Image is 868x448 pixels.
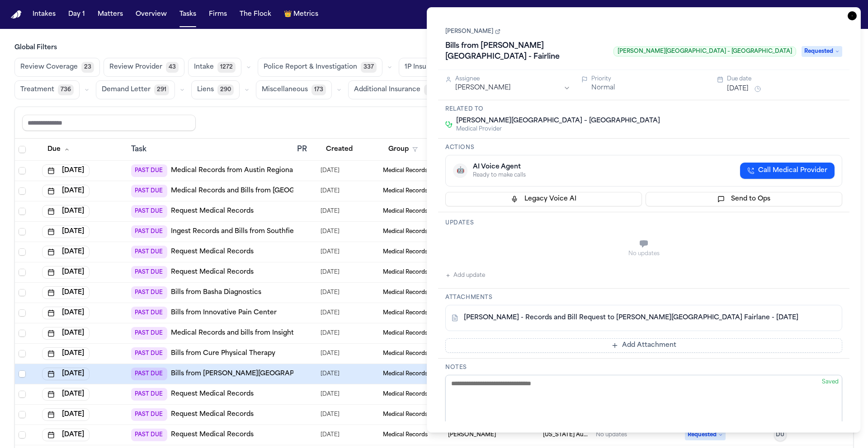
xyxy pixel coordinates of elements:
button: Tasks [176,6,200,23]
span: 337 [361,62,377,73]
h3: Actions [445,144,842,151]
h3: Updates [445,219,842,227]
button: crownMetrics [280,6,322,23]
span: 🤖 [457,166,464,175]
span: Miscellaneous [262,85,308,94]
button: Additional Insurance0 [348,80,439,99]
button: Police Report & Investigation337 [258,58,382,77]
span: 291 [154,84,169,95]
div: No updates [445,250,842,257]
span: Medical Provider [456,126,660,133]
span: 1P Insurance [405,63,445,72]
button: Firms [205,6,231,23]
div: AI Voice Agent [473,163,526,172]
button: Overview [132,6,170,23]
button: Day 1 [65,6,89,23]
span: Liens [197,85,214,94]
span: 1272 [217,62,236,73]
span: Intake [194,63,214,72]
button: Call Medical Provider [740,163,835,179]
span: Demand Letter [102,85,151,94]
button: The Flock [236,6,275,23]
button: Send to Ops [646,192,842,206]
span: 736 [58,84,74,95]
span: Additional Insurance [354,85,420,94]
button: Snooze task [752,84,763,94]
div: Due date [727,75,842,83]
h1: Bills from [PERSON_NAME][GEOGRAPHIC_DATA] - Fairline [442,39,610,64]
span: 43 [166,62,179,73]
h3: Attachments [445,294,842,301]
div: Assignee [455,75,571,83]
button: Legacy Voice AI [445,192,642,206]
h3: Global Filters [14,43,854,52]
button: Matters [94,6,127,23]
span: 23 [81,62,94,73]
a: Home [11,10,22,19]
button: Miscellaneous173 [256,80,332,99]
button: 1P Insurance291 [399,58,469,77]
a: [PERSON_NAME] [445,28,500,35]
span: Review Provider [109,63,162,72]
span: Requested [802,46,842,57]
button: Normal [591,84,615,93]
span: 173 [311,84,326,95]
button: [DATE] [727,84,749,93]
span: Call Medical Provider [758,166,827,175]
button: Review Provider43 [104,58,184,77]
a: [PERSON_NAME] - Records and Bill Request to [PERSON_NAME][GEOGRAPHIC_DATA] Fairlane - [DATE] [464,313,798,322]
h3: Notes [445,364,842,371]
img: Finch Logo [11,10,22,19]
div: Ready to make calls [473,172,526,179]
span: 0 [424,84,433,95]
span: Review Coverage [20,63,78,72]
button: Demand Letter291 [96,80,175,99]
div: Priority [591,75,707,83]
button: Intake1272 [188,58,241,77]
button: Treatment736 [14,80,80,99]
span: Treatment [20,85,54,94]
span: 290 [217,84,234,95]
span: Saved [822,379,839,385]
h3: Related to [445,106,842,113]
span: [PERSON_NAME][GEOGRAPHIC_DATA] – [GEOGRAPHIC_DATA] [613,47,796,56]
button: Add Attachment [445,338,842,353]
span: Police Report & Investigation [264,63,357,72]
button: Liens290 [191,80,240,99]
span: [PERSON_NAME][GEOGRAPHIC_DATA] – [GEOGRAPHIC_DATA] [456,117,660,126]
button: Add update [445,270,485,281]
button: Review Coverage23 [14,58,100,77]
button: Intakes [29,6,59,23]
